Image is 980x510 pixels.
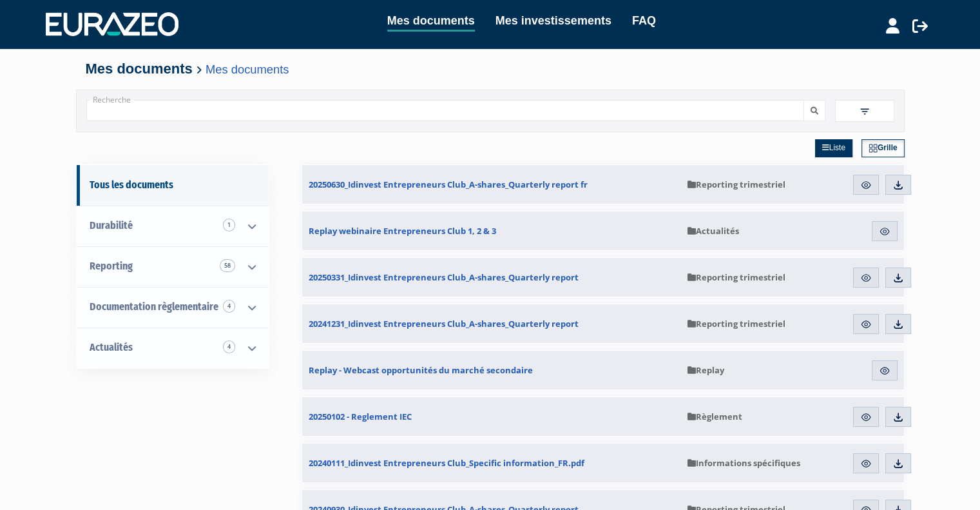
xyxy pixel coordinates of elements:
[86,61,895,77] h4: Mes documents
[223,340,235,353] span: 4
[860,179,872,191] img: eye.svg
[861,139,905,157] a: Grille
[302,211,681,250] a: Replay webinaire Entrepreneurs Club 1, 2 & 3
[220,259,235,272] span: 58
[90,219,133,231] span: Durabilité
[77,165,269,206] a: Tous les documents
[687,225,739,237] span: Actualités
[687,271,785,283] span: Reporting trimestriel
[892,272,904,284] img: download.svg
[309,271,579,283] span: 20250331_Idinvest Entrepreneurs Club_A-shares_Quarterly report
[309,457,584,469] span: 20240111_Idinvest Entrepreneurs Club_Specific information_FR.pdf
[687,318,785,329] span: Reporting trimestriel
[302,165,681,204] a: 20250630_Idinvest Entrepreneurs Club_A-shares_Quarterly report fr
[879,226,890,237] img: eye.svg
[302,397,681,436] a: 20250102 - Reglement IEC
[77,206,269,246] a: Durabilité 1
[859,106,870,117] img: filter.svg
[860,411,872,423] img: eye.svg
[77,287,269,328] a: Documentation règlementaire 4
[879,365,890,377] img: eye.svg
[892,179,904,191] img: download.svg
[90,300,218,313] span: Documentation règlementaire
[892,411,904,423] img: download.svg
[687,179,785,190] span: Reporting trimestriel
[302,351,681,389] a: Replay - Webcast opportunités du marché secondaire
[860,458,872,469] img: eye.svg
[309,179,588,190] span: 20250630_Idinvest Entrepreneurs Club_A-shares_Quarterly report fr
[687,411,742,422] span: Règlement
[90,341,133,353] span: Actualités
[687,457,800,469] span: Informations spécifiques
[206,63,289,76] a: Mes documents
[309,364,533,376] span: Replay - Webcast opportunités du marché secondaire
[632,12,656,30] a: FAQ
[892,319,904,330] img: download.svg
[687,364,724,376] span: Replay
[387,12,475,32] a: Mes documents
[302,444,681,482] a: 20240111_Idinvest Entrepreneurs Club_Specific information_FR.pdf
[46,12,178,35] img: 1732889491-logotype_eurazeo_blanc_rvb.png
[223,300,235,313] span: 4
[86,100,804,121] input: Recherche
[815,139,852,157] a: Liste
[869,144,878,153] img: grid.svg
[309,411,412,422] span: 20250102 - Reglement IEC
[860,272,872,284] img: eye.svg
[90,260,133,272] span: Reporting
[77,328,269,368] a: Actualités 4
[223,219,235,231] span: 1
[309,318,579,329] span: 20241231_Idinvest Entrepreneurs Club_A-shares_Quarterly report
[860,319,872,330] img: eye.svg
[302,304,681,343] a: 20241231_Idinvest Entrepreneurs Club_A-shares_Quarterly report
[309,225,496,237] span: Replay webinaire Entrepreneurs Club 1, 2 & 3
[495,12,611,30] a: Mes investissements
[302,258,681,297] a: 20250331_Idinvest Entrepreneurs Club_A-shares_Quarterly report
[77,246,269,287] a: Reporting 58
[892,458,904,469] img: download.svg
